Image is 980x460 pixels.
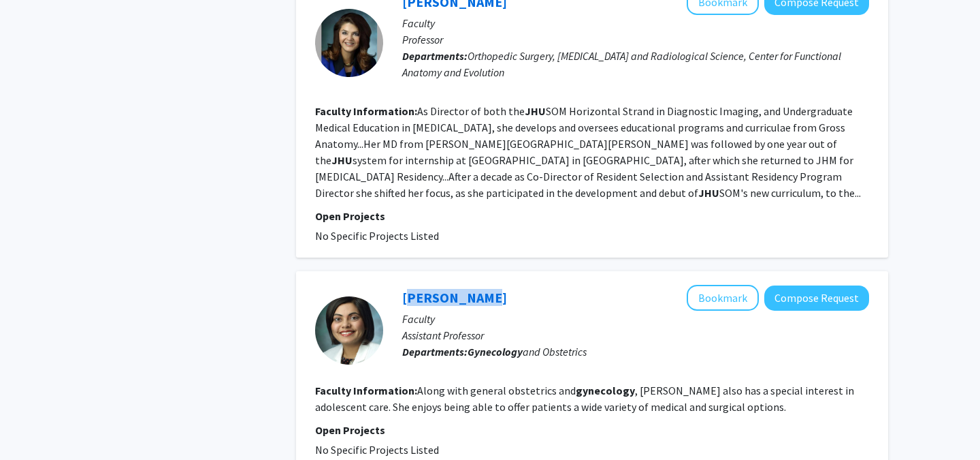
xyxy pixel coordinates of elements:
p: Faculty [402,311,869,327]
p: Open Projects [315,422,869,438]
span: No Specific Projects Listed [315,443,439,457]
button: Add Silka Patel to Bookmarks [687,285,759,311]
p: Professor [402,31,869,48]
fg-read-more: Along with general obstetrics and , [PERSON_NAME] also has a special interest in adolescent care.... [315,384,854,414]
span: No Specific Projects Listed [315,229,439,243]
b: gynecology [576,384,635,397]
b: Departments: [402,345,468,358]
b: JHU [525,104,546,118]
span: Orthopedic Surgery, [MEDICAL_DATA] and Radiological Science, Center for Functional Anatomy and Ev... [402,49,841,79]
a: [PERSON_NAME] [402,289,507,306]
p: Open Projects [315,208,869,224]
p: Assistant Professor [402,327,869,343]
b: Gynecology [468,345,523,358]
b: JHU [331,153,353,167]
span: and Obstetrics [468,345,587,358]
fg-read-more: As Director of both the SOM Horizontal Strand in Diagnostic Imaging, and Undergraduate Medical Ed... [315,104,861,200]
iframe: Chat [10,399,58,450]
p: Faculty [402,15,869,31]
button: Compose Request to Silka Patel [764,286,869,311]
b: Faculty Information: [315,104,417,118]
b: Faculty Information: [315,384,417,397]
b: Departments: [402,49,468,63]
b: JHU [698,186,719,200]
